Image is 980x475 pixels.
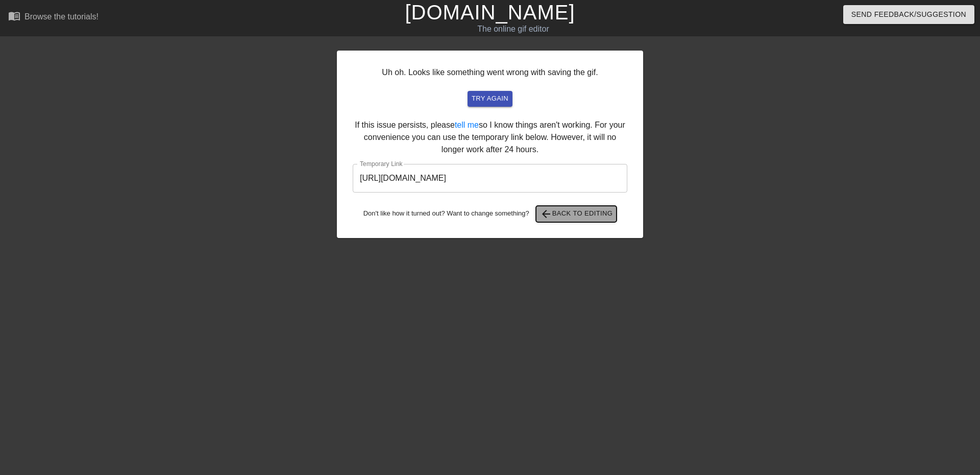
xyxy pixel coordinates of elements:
a: tell me [455,121,479,129]
div: Don't like how it turned out? Want to change something? [353,206,627,222]
a: [DOMAIN_NAME] [405,1,575,23]
button: Send Feedback/Suggestion [843,5,974,24]
div: Browse the tutorials! [24,12,99,21]
span: try again [472,93,508,105]
div: The online gif editor [332,23,695,35]
span: Back to Editing [540,208,613,220]
span: menu_book [8,10,20,22]
a: Browse the tutorials! [8,10,99,26]
input: bare [353,164,627,193]
span: Send Feedback/Suggestion [851,8,966,21]
div: Uh oh. Looks like something went wrong with saving the gif. If this issue persists, please so I k... [337,51,643,238]
button: Back to Editing [536,206,617,222]
button: try again [468,91,512,107]
span: arrow_back [540,208,552,220]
